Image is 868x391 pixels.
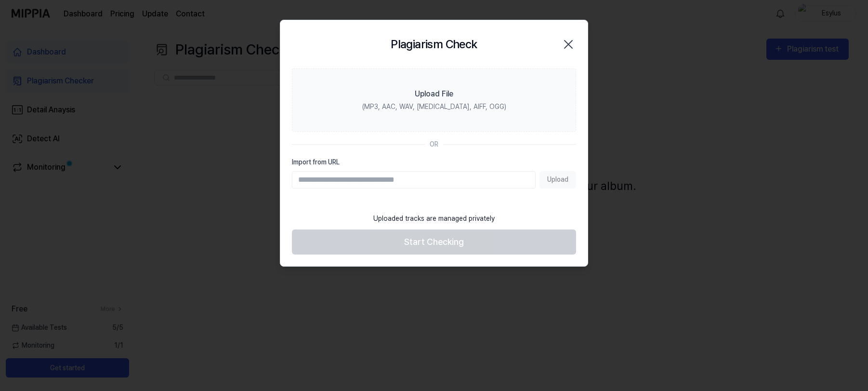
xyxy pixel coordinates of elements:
[368,208,500,229] div: Uploaded tracks are managed privately
[415,88,453,100] div: Upload File
[391,36,477,53] h2: Plagiarism Check
[292,157,576,167] label: Import from URL
[430,139,438,149] div: OR
[362,102,506,112] div: (MP3, AAC, WAV, [MEDICAL_DATA], AIFF, OGG)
